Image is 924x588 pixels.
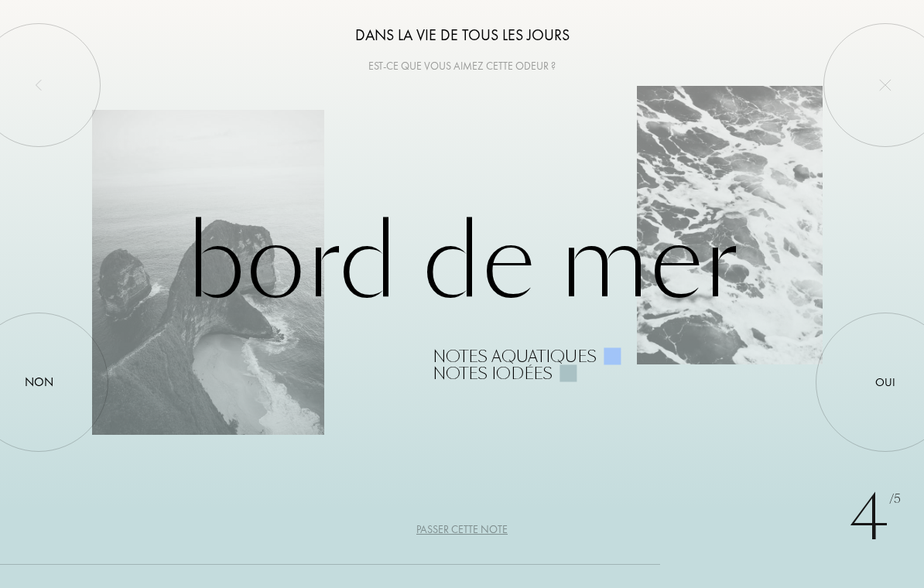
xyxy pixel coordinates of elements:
img: left_onboard.svg [33,79,45,91]
div: Passer cette note [416,521,508,538]
div: Bord de Mer [92,207,831,382]
img: quit_onboard.svg [879,79,891,91]
div: Non [25,373,53,391]
span: /5 [889,491,901,508]
div: Oui [875,374,895,391]
div: Notes iodées [433,365,553,382]
div: 4 [849,472,901,565]
div: Notes aquatiques [433,348,597,365]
